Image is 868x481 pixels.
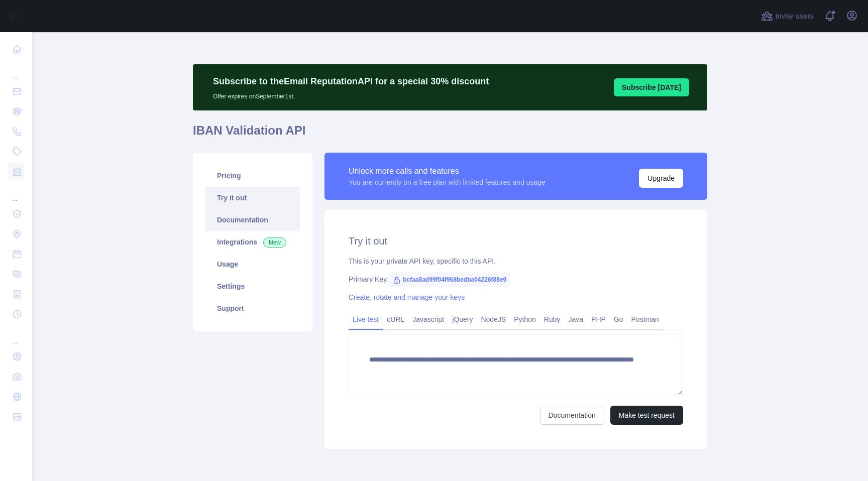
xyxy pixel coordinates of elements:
[8,325,24,345] div: ...
[759,8,816,24] button: Invite users
[775,11,814,22] span: Invite users
[213,74,489,88] p: Subscribe to the Email Reputation API for a special 30 % discount
[610,311,627,327] a: Go
[587,311,610,327] a: PHP
[205,297,300,319] a: Support
[565,311,588,327] a: Java
[213,88,489,100] p: Offer expires on September 1st.
[349,165,546,177] div: Unlock more calls and features
[205,275,300,297] a: Settings
[205,209,300,231] a: Documentation
[8,183,24,203] div: ...
[205,253,300,275] a: Usage
[349,256,683,266] div: This is your private API key, specific to this API.
[448,311,477,327] a: jQuery
[614,78,689,96] button: Subscribe [DATE]
[8,60,24,80] div: ...
[389,272,510,287] span: bcfaa8ad99f04f968bedba04226f88e9
[349,177,546,187] div: You are currently on a free plan with limited features and usage
[349,311,383,327] a: Live test
[408,311,448,327] a: Javascript
[349,274,683,284] div: Primary Key:
[639,169,683,188] button: Upgrade
[540,311,565,327] a: Ruby
[383,311,408,327] a: cURL
[510,311,540,327] a: Python
[610,406,683,425] button: Make test request
[540,406,604,425] a: Documentation
[205,165,300,187] a: Pricing
[205,231,300,253] a: Integrations New
[477,311,510,327] a: NodeJS
[349,293,465,301] a: Create, rotate and manage your keys
[193,123,707,147] h1: IBAN Validation API
[349,234,683,248] h2: Try it out
[627,311,663,327] a: Postman
[263,237,286,248] span: New
[205,187,300,209] a: Try it out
